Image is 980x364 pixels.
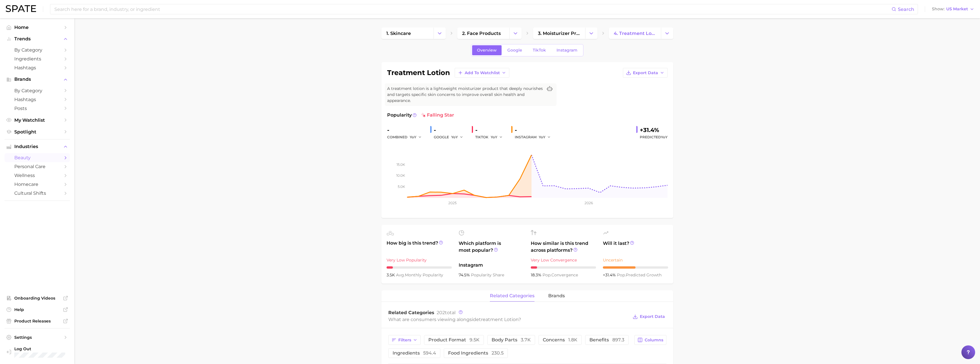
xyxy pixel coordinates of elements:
[603,240,668,254] span: Will it last?
[5,46,70,54] a: by Category
[612,337,624,343] span: 897.3
[465,70,500,75] span: Add to Watchlist
[475,125,507,135] div: -
[898,7,914,12] span: Search
[492,338,531,342] span: body parts
[502,45,527,55] a: Google
[14,129,60,135] span: Spotlight
[387,112,412,119] span: Popularity
[14,164,60,169] span: personal care
[584,201,593,205] tspan: 2026
[543,272,578,278] span: convergence
[661,27,673,39] button: Change Category
[393,351,436,355] span: ingredients
[531,257,596,263] div: Very Low Convergence
[5,333,70,342] a: Settings
[14,144,60,149] span: Industries
[490,293,534,298] span: related categories
[5,142,70,151] button: Industries
[492,350,504,356] span: 230.5
[398,338,411,343] span: Filters
[5,305,70,314] a: Help
[421,112,454,119] span: falling star
[387,257,452,263] div: Very Low Popularity
[387,266,452,269] div: 1 / 10
[54,4,892,14] input: Search here for a brand, industry, or ingredient
[5,75,70,84] button: Brands
[539,134,551,141] button: YoY
[5,153,70,162] a: beauty
[14,36,60,42] span: Trends
[14,56,60,62] span: Ingredients
[448,201,457,205] tspan: 2025
[387,86,543,104] span: A treatment lotion is a lightweight moisturizer product that deeply nourishes and targets specifi...
[14,346,65,351] span: Log Out
[589,338,624,342] span: benefits
[603,272,617,278] span: +31.4%
[5,294,70,302] a: Onboarding Videos
[14,307,60,312] span: Help
[459,272,471,278] span: 74.5%
[428,338,480,342] span: product format
[387,272,396,278] span: 3.5k
[539,135,545,139] span: YoY
[531,240,596,254] span: How similar is this trend across platforms?
[388,335,421,345] button: Filters
[557,48,577,53] span: Instagram
[515,134,555,141] div: INSTAGRAM
[585,27,597,39] button: Change Category
[5,189,70,198] a: cultural shifts
[538,31,580,36] span: 3. moisturizer products
[386,31,411,36] span: 1. skincare
[14,97,60,102] span: Hashtags
[434,125,467,135] div: -
[410,134,422,141] button: YoY
[5,127,70,136] a: Spotlight
[515,125,555,135] div: -
[5,35,70,43] button: Trends
[552,45,582,55] a: Instagram
[543,272,551,278] abbr: popularity index
[434,134,467,141] div: GOOGLE
[5,95,70,104] a: Hashtags
[388,316,629,323] div: What are consumers viewing alongside ?
[645,338,663,343] span: Columns
[387,125,426,135] div: -
[531,266,596,269] div: 1 / 10
[462,31,501,36] span: 2. face products
[528,45,551,55] a: TikTok
[448,351,504,355] span: food ingredients
[640,314,665,319] span: Export Data
[472,45,502,55] a: Overview
[5,317,70,325] a: Product Releases
[437,310,456,315] span: total
[14,47,60,53] span: by Category
[568,337,577,343] span: 1.8k
[459,240,524,259] span: Which platform is most popular?
[423,350,436,356] span: 594.4
[475,134,507,141] div: TIKTOK
[617,272,626,278] abbr: popularity index
[479,317,518,322] span: treatment lotion
[381,27,433,39] a: 1. skincare
[5,171,70,180] a: wellness
[640,125,668,135] div: +31.4%
[470,337,480,343] span: 9.5k
[14,182,60,187] span: homecare
[477,48,497,53] span: Overview
[396,272,405,278] abbr: average
[14,88,60,93] span: by Category
[457,27,509,39] a: 2. face products
[14,25,60,30] span: Home
[14,77,60,82] span: Brands
[509,27,522,39] button: Change Category
[387,69,450,76] h1: treatment lotion
[14,173,60,178] span: wellness
[14,190,60,196] span: cultural shifts
[946,7,968,11] span: US Market
[623,68,668,78] button: Export Data
[617,272,662,278] span: predicted growth
[421,113,426,117] img: falling star
[387,240,452,254] span: How big is this trend?
[533,27,585,39] a: 3. moisturizer products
